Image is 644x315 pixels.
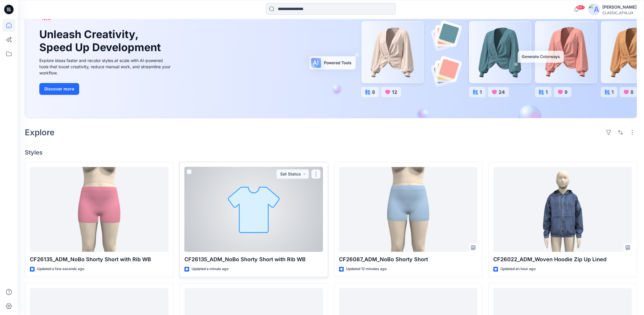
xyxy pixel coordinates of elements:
h1: Unleash Creativity, Speed Up Development [39,28,163,53]
h4: Styles [25,149,637,156]
p: CF26022_ADM_Woven Hoodie Zip Up Lined [493,255,632,264]
p: Updated 12 minutes ago [346,266,387,272]
div: Explore ideas faster and recolor styles at scale with AI-powered tools that boost creativity, red... [39,57,172,76]
p: CF26087_ADM_NoBo Shorty Short [339,255,478,264]
p: CF26135_ADM_NoBo Shorty Short with Rib WB [184,255,323,264]
a: CF26135_ADM_NoBo Shorty Short with Rib WB [30,167,168,252]
a: CF26135_ADM_NoBo Shorty Short with Rib WB [184,167,323,252]
a: Discover more [39,83,172,95]
a: CF26087_ADM_NoBo Shorty Short [339,167,478,252]
a: CF26022_ADM_Woven Hoodie Zip Up Lined [493,167,632,252]
p: Updated a minute ago [192,266,228,272]
img: avatar [588,4,600,15]
button: Discover more [39,83,79,95]
div: CLASSIC_ATHLUX [602,11,637,15]
div: [PERSON_NAME] [602,4,637,11]
p: Updated a few seconds ago [37,266,84,272]
p: Updated an hour ago [500,266,536,272]
p: CF26135_ADM_NoBo Shorty Short with Rib WB [30,255,168,264]
h2: Explore [25,128,55,137]
span: 99+ [576,5,585,10]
